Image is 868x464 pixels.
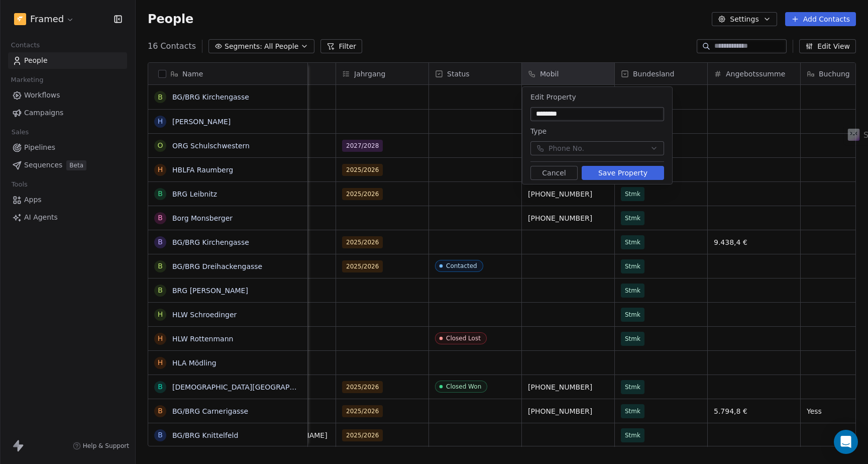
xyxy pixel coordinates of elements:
button: Save Property [582,166,664,180]
span: Type [530,127,547,135]
span: Phone No. [549,143,584,154]
button: Cancel [530,166,578,180]
span: Edit Property [530,93,576,101]
button: Phone No. [530,141,664,155]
